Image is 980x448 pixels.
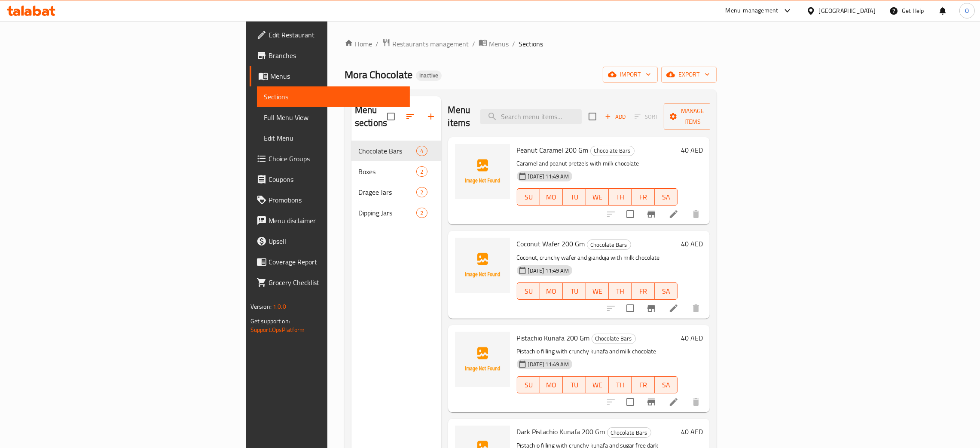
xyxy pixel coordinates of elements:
[264,112,403,123] span: Full Menu View
[269,174,403,184] span: Coupons
[517,282,540,300] button: SU
[417,188,427,196] span: 2
[521,191,537,203] span: SU
[607,427,651,438] div: Chocolate Bars
[392,39,469,49] span: Restaurants management
[269,50,403,61] span: Branches
[250,252,410,272] a: Coverage Report
[671,106,714,127] span: Manage items
[517,331,590,344] span: Pistachio Kunafa 200 Gm
[686,392,706,412] button: delete
[819,6,876,15] div: [GEOGRAPHIC_DATA]
[540,376,563,393] button: MO
[589,285,605,298] span: WE
[250,316,290,327] span: Get support on:
[517,346,678,357] p: Pistachio filling with crunchy kunafa and milk chocolate
[589,191,605,203] span: WE
[661,67,717,83] button: export
[658,191,674,203] span: SA
[641,204,662,224] button: Branch-specific-item
[525,360,572,368] span: [DATE] 11:49 AM
[250,169,410,190] a: Coupons
[609,282,632,300] button: TH
[269,215,403,226] span: Menu disclaimer
[455,332,510,387] img: Pistachio Kunafa 200 Gm
[591,146,634,156] span: Chocolate Bars
[592,334,635,344] span: Chocolate Bars
[517,376,540,393] button: SU
[586,188,609,206] button: WE
[269,257,403,267] span: Coverage Report
[270,71,403,81] span: Menus
[658,379,674,391] span: SA
[609,188,632,206] button: TH
[669,303,679,313] a: Edit menu item
[472,39,475,49] li: /
[563,376,586,393] button: TU
[358,146,416,156] span: Chocolate Bars
[416,208,427,218] div: items
[604,112,627,122] span: Add
[269,236,403,246] span: Upsell
[543,379,559,391] span: MO
[250,190,410,210] a: Promotions
[521,379,537,391] span: SU
[655,376,678,393] button: SA
[250,210,410,231] a: Menu disclaimer
[621,393,639,411] span: Select to update
[416,166,427,177] div: items
[479,38,509,49] a: Menus
[358,166,416,177] div: Boxes
[517,158,678,169] p: Caramel and peanut pretzels with milk chocolate
[668,69,710,80] span: export
[416,187,427,197] div: items
[250,324,305,335] a: Support.OpsPlatform
[416,71,442,81] div: Inactive
[489,39,509,49] span: Menus
[563,188,586,206] button: TU
[587,240,631,250] span: Chocolate Bars
[269,153,403,164] span: Choice Groups
[345,65,412,84] span: Mora Chocolate
[632,376,654,393] button: FR
[540,282,563,300] button: MO
[583,107,601,126] span: Select section
[586,376,609,393] button: WE
[351,203,441,223] div: Dipping Jars2
[587,239,631,250] div: Chocolate Bars
[641,392,662,412] button: Branch-specific-item
[416,146,427,156] div: items
[269,277,403,288] span: Grocery Checklist
[382,107,400,126] span: Select all sections
[351,182,441,203] div: Dragee Jars2
[250,301,272,312] span: Version:
[358,187,416,197] span: Dragee Jars
[455,238,510,293] img: Coconut Wafer 200 Gm
[517,144,589,156] span: Peanut Caramel 200 Gm
[264,133,403,143] span: Edit Menu
[655,188,678,206] button: SA
[351,141,441,161] div: Chocolate Bars4
[543,191,559,203] span: MO
[566,191,582,203] span: TU
[601,110,629,123] button: Add
[603,67,658,83] button: import
[655,282,678,300] button: SA
[480,109,582,124] input: search
[351,137,441,227] nav: Menu sections
[257,128,410,148] a: Edit Menu
[563,282,586,300] button: TU
[621,299,639,317] span: Select to update
[635,379,651,391] span: FR
[610,69,651,80] span: import
[525,267,572,275] span: [DATE] 11:49 AM
[664,103,721,130] button: Manage items
[517,188,540,206] button: SU
[589,379,605,391] span: WE
[351,161,441,182] div: Boxes2
[416,72,442,79] span: Inactive
[681,426,703,438] h6: 40 AED
[632,282,654,300] button: FR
